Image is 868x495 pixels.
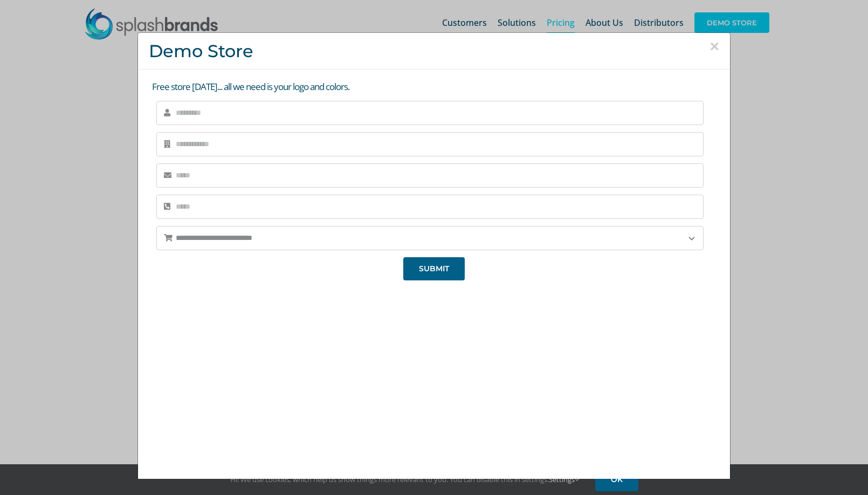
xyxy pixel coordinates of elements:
iframe: SplashBrands Demo Store Overview [257,288,611,488]
span: SUBMIT [419,264,449,273]
h3: Demo Store [149,41,719,61]
p: Free store [DATE]... all we need is your logo and colors. [152,80,719,94]
button: SUBMIT [403,257,465,280]
button: Close [709,38,719,54]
